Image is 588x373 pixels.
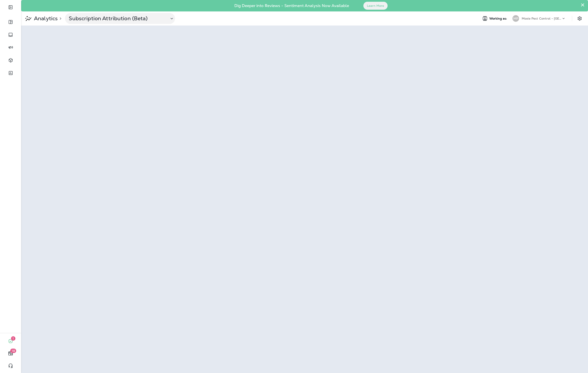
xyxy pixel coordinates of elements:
[10,349,16,353] span: 18
[222,5,362,6] p: Dig Deeper into Reviews - Sentiment Analysis Now Available
[512,15,519,22] div: MP
[32,15,58,22] p: Analytics
[11,336,15,341] span: 1
[4,337,17,346] button: 1
[489,17,508,20] span: Working as:
[576,15,584,22] button: Settings
[363,2,388,10] button: Learn More
[58,17,61,20] p: >
[522,17,561,20] p: Moxie Pest Control - [GEOGRAPHIC_DATA]
[4,3,17,12] button: Expand Sidebar
[69,15,166,22] p: Subscription Attribution (Beta)
[21,26,588,373] iframe: To enrich screen reader interactions, please activate Accessibility in Grammarly extension settings
[581,1,585,8] button: Close
[4,349,17,358] button: 18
